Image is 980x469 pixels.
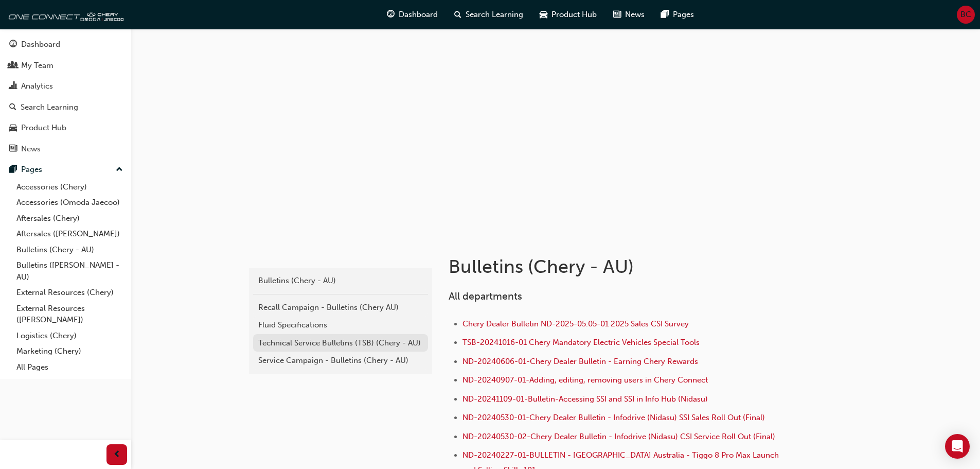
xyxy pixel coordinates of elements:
span: Pages [673,9,694,21]
span: Product Hub [551,9,597,21]
div: Recall Campaign - Bulletins (Chery AU) [258,302,423,314]
div: Dashboard [21,39,60,50]
a: guage-iconDashboard [379,4,446,25]
a: Product Hub [4,118,127,137]
span: pages-icon [9,165,17,175]
a: All Pages [12,359,127,375]
div: Search Learning [21,101,78,113]
a: Dashboard [4,35,127,54]
a: pages-iconPages [653,4,702,25]
a: News [4,140,127,159]
span: news-icon [613,8,621,21]
div: Fluid Specifications [258,319,423,331]
a: Technical Service Bulletins (TSB) (Chery - AU) [253,334,428,352]
a: ND-20240530-02-Chery Dealer Bulletin - Infodrive (Nidasu) CSI Service Roll Out (Final) [462,432,775,441]
a: Search Learning [4,98,127,117]
span: search-icon [454,8,461,21]
a: Analytics [4,77,127,96]
span: people-icon [9,61,17,71]
a: Logistics (Chery) [12,328,127,344]
div: Service Campaign - Bulletins (Chery - AU) [258,355,423,367]
a: news-iconNews [605,4,653,25]
div: My Team [21,60,54,72]
a: Accessories (Omoda Jaecoo) [12,195,127,211]
a: search-iconSearch Learning [446,4,531,25]
span: News [625,9,645,21]
a: My Team [4,56,127,75]
button: DashboardMy TeamAnalyticsSearch LearningProduct HubNews [4,33,127,160]
a: Recall Campaign - Bulletins (Chery AU) [253,299,428,317]
span: guage-icon [9,40,17,49]
span: All departments [449,290,522,302]
span: car-icon [540,8,547,21]
span: news-icon [9,145,17,154]
a: Aftersales ([PERSON_NAME]) [12,226,127,242]
button: BC [957,6,975,24]
span: BC [960,9,971,21]
span: search-icon [9,103,16,112]
h1: Bulletins (Chery - AU) [449,255,786,278]
a: car-iconProduct Hub [531,4,605,25]
a: TSB-20241016-01 Chery Mandatory Electric Vehicles Special Tools [462,338,700,347]
a: ND-20240530-01-Chery Dealer Bulletin - Infodrive (Nidasu) SSI Sales Roll Out (Final) [462,413,765,422]
a: Service Campaign - Bulletins (Chery - AU) [253,352,428,370]
a: Bulletins (Chery - AU) [253,272,428,290]
div: Analytics [21,80,53,92]
div: Bulletins (Chery - AU) [258,275,423,287]
span: pages-icon [661,8,669,21]
button: Pages [4,160,127,179]
span: up-icon [116,163,123,177]
a: Aftersales (Chery) [12,211,127,227]
div: Technical Service Bulletins (TSB) (Chery - AU) [258,337,423,349]
a: Marketing (Chery) [12,343,127,359]
div: Open Intercom Messenger [945,434,970,459]
a: ND-20241109-01-Bulletin-Accessing SSI and SSI in Info Hub (Nidasu) [462,394,708,404]
span: Search Learning [466,9,523,21]
div: News [21,143,41,155]
span: Dashboard [399,9,438,21]
a: External Resources (Chery) [12,285,127,301]
a: External Resources ([PERSON_NAME]) [12,301,127,328]
a: Bulletins ([PERSON_NAME] - AU) [12,257,127,285]
a: Bulletins (Chery - AU) [12,242,127,258]
a: Chery Dealer Bulletin ND-2025-05.05-01 2025 Sales CSI Survey [462,319,689,328]
a: ND-20240606-01-Chery Dealer Bulletin - Earning Chery Rewards [462,357,698,366]
a: Fluid Specifications [253,316,428,334]
span: guage-icon [387,8,395,21]
div: Product Hub [21,122,66,134]
div: Pages [21,164,42,176]
img: oneconnect [5,4,123,25]
span: prev-icon [113,448,121,461]
a: Accessories (Chery) [12,179,127,195]
span: car-icon [9,124,17,133]
span: chart-icon [9,82,17,91]
a: ND-20240907-01-Adding, editing, removing users in Chery Connect [462,375,708,385]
